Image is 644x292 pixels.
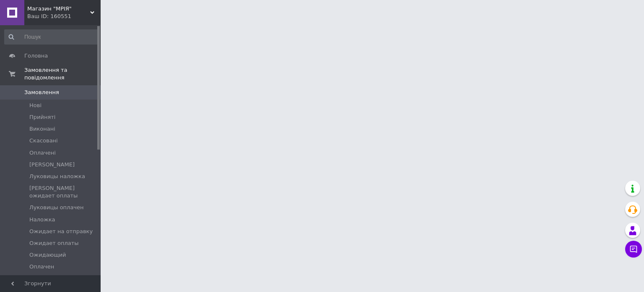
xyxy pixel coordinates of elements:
[29,228,93,235] span: Ожидает на отправку
[29,113,55,121] span: Прийняті
[29,137,58,145] span: Скасовані
[29,173,85,180] span: Луковицы наложка
[29,263,54,271] span: Оплачен
[625,241,642,258] button: Чат з покупцем
[24,89,59,96] span: Замовлення
[4,29,99,45] input: Пошук
[29,239,79,247] span: Ожидает оплаты
[29,149,56,157] span: Оплачені
[29,204,84,211] span: Луковицы оплачен
[29,125,55,133] span: Виконані
[29,251,66,259] span: Ожидающий
[24,66,101,82] span: Замовлення та повідомлення
[27,5,90,13] span: Магазин "МРІЯ"
[29,216,55,224] span: Наложка
[29,102,42,109] span: Нові
[29,184,98,200] span: [PERSON_NAME] ожидает оплаты
[27,13,101,20] div: Ваш ID: 160551
[24,52,48,60] span: Головна
[29,161,75,168] span: [PERSON_NAME]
